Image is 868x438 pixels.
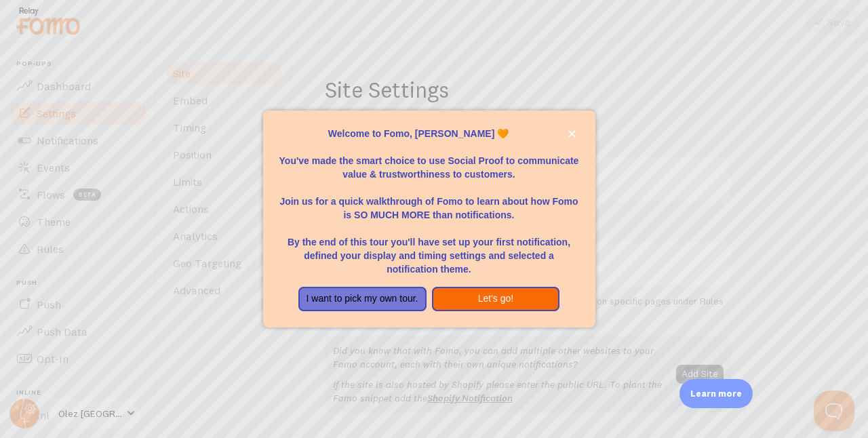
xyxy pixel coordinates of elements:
p: Join us for a quick walkthrough of Fomo to learn about how Fomo is SO MUCH MORE than notifications. [279,181,579,222]
button: I want to pick my own tour. [298,287,427,311]
p: By the end of this tour you'll have set up your first notification, defined your display and timi... [279,222,579,276]
p: You've made the smart choice to use Social Proof to communicate value & trustworthiness to custom... [279,140,579,181]
div: Learn more [679,379,753,408]
div: Welcome to Fomo, Zelo Nogwaza 🧡You&amp;#39;ve made the smart choice to use Social Proof to commun... [263,111,595,327]
p: Welcome to Fomo, [PERSON_NAME] 🧡 [279,127,579,140]
p: Learn more [690,387,742,400]
button: close, [565,127,579,141]
button: Let's go! [432,287,560,311]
